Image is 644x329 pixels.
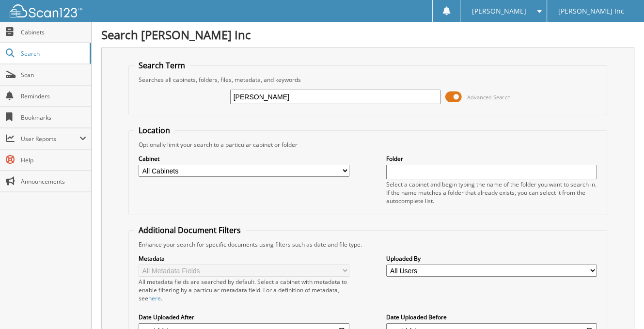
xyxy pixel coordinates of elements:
span: [PERSON_NAME] [472,8,526,14]
div: Searches all cabinets, folders, files, metadata, and keywords [134,76,602,84]
label: Uploaded By [386,254,597,263]
legend: Search Term [134,60,190,71]
legend: Additional Document Filters [134,225,246,235]
label: Folder [386,155,597,163]
span: Scan [21,71,86,79]
img: scan123-logo-white.svg [10,4,82,17]
span: Cabinets [21,28,86,36]
span: Help [21,156,86,164]
span: Reminders [21,92,86,100]
h1: Search [PERSON_NAME] Inc [101,27,634,43]
a: here [148,294,161,302]
span: Bookmarks [21,113,86,122]
label: Date Uploaded After [139,313,349,321]
label: Cabinet [139,155,349,163]
span: [PERSON_NAME] Inc [558,8,624,14]
span: User Reports [21,135,79,143]
span: Search [21,49,85,58]
div: Enhance your search for specific documents using filters such as date and file type. [134,240,602,249]
label: Date Uploaded Before [386,313,597,321]
div: All metadata fields are searched by default. Select a cabinet with metadata to enable filtering b... [139,278,349,302]
iframe: Chat Widget [596,282,644,329]
label: Metadata [139,254,349,263]
div: Select a cabinet and begin typing the name of the folder you want to search in. If the name match... [386,180,597,205]
div: Optionally limit your search to a particular cabinet or folder [134,141,602,149]
legend: Location [134,125,175,136]
span: Announcements [21,177,86,186]
span: Advanced Search [467,94,510,101]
